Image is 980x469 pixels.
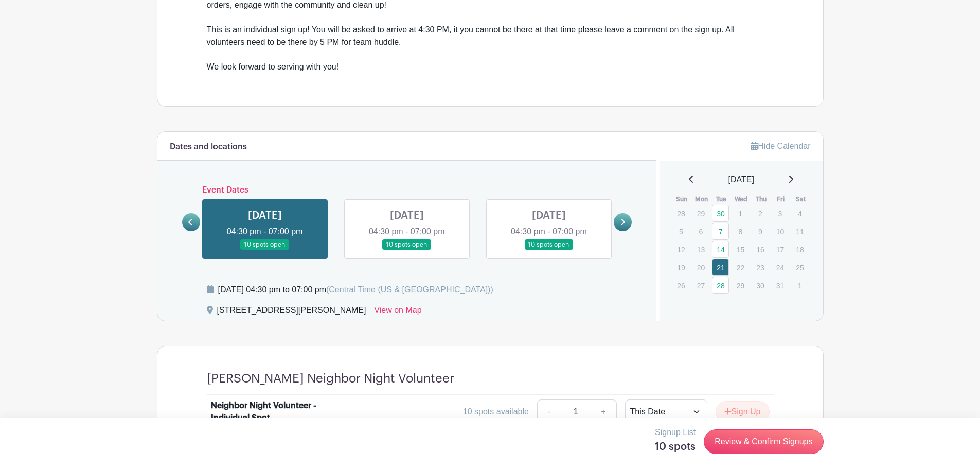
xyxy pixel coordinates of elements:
p: 3 [772,205,789,221]
p: 30 [752,277,769,293]
div: Neighbor Night Volunteer - Individual Spot [211,399,338,424]
p: 24 [772,259,789,275]
p: 25 [791,259,808,275]
div: [STREET_ADDRESS][PERSON_NAME] [217,304,366,321]
p: 20 [692,259,709,275]
p: 28 [672,205,689,221]
p: 10 [772,223,789,239]
h5: 10 spots [655,441,696,453]
button: Sign Up [716,401,770,423]
div: [DATE] 04:30 pm to 07:00 pm [218,284,493,296]
th: Wed [732,194,752,204]
a: 21 [712,259,729,276]
h6: Dates and locations [170,142,247,152]
th: Fri [771,194,791,204]
div: 10 spots available [463,406,529,418]
p: 26 [672,277,689,293]
p: 15 [732,241,749,257]
a: Review & Confirm Signups [704,429,823,454]
p: Signup List [655,426,696,439]
p: 12 [672,241,689,257]
span: [DATE] [728,173,754,186]
p: 16 [752,241,769,257]
a: - [537,399,561,424]
p: 19 [672,259,689,275]
p: 4 [791,205,808,221]
th: Sat [791,194,811,204]
p: 29 [732,277,749,293]
th: Thu [751,194,771,204]
a: 30 [712,205,729,222]
p: 6 [692,223,709,239]
p: 1 [791,277,808,293]
p: 22 [732,259,749,275]
p: 13 [692,241,709,257]
p: 23 [752,259,769,275]
p: 29 [692,205,709,221]
a: 7 [712,223,729,240]
a: 14 [712,241,729,258]
p: 11 [791,223,808,239]
span: (Central Time (US & [GEOGRAPHIC_DATA])) [326,285,493,294]
th: Sun [672,194,692,204]
p: 9 [752,223,769,239]
th: Tue [711,194,732,204]
p: 1 [732,205,749,221]
a: Hide Calendar [751,142,810,150]
p: 8 [732,223,749,239]
h6: Event Dates [200,185,614,195]
a: View on Map [374,304,421,321]
p: 31 [772,277,789,293]
p: 5 [672,223,689,239]
p: 27 [692,277,709,293]
h4: [PERSON_NAME] Neighbor Night Volunteer [207,371,454,386]
p: 17 [772,241,789,257]
th: Mon [692,194,712,204]
p: 18 [791,241,808,257]
a: + [591,399,616,424]
p: 2 [752,205,769,221]
a: 28 [712,277,729,294]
